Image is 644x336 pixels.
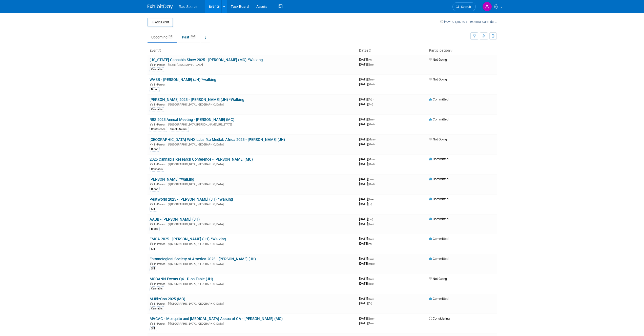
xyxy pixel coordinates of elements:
div: [GEOGRAPHIC_DATA], [GEOGRAPHIC_DATA] [150,321,355,325]
span: In-Person [154,63,167,67]
img: In-Person Event [150,223,153,225]
a: PestWorld 2025 - [PERSON_NAME] (JH) *Walking [150,197,233,202]
span: - [374,177,375,181]
a: How to sync to an external calendar... [440,20,497,24]
span: Committed [429,97,448,101]
div: Cannabis [150,286,164,291]
span: - [374,217,375,221]
a: FMCA 2025 - [PERSON_NAME] (JH) *Walking [150,237,226,241]
span: - [374,257,375,261]
div: [GEOGRAPHIC_DATA], [GEOGRAPHIC_DATA] [150,102,355,106]
span: (Wed) [368,143,375,146]
span: [DATE] [359,58,373,61]
a: Sort by Participation Type [450,48,452,52]
span: In-Person [154,83,167,86]
span: (Tue) [368,278,373,280]
span: [DATE] [359,202,372,206]
a: [PERSON_NAME] 2025 - [PERSON_NAME] (JH) *Walking [150,97,244,102]
img: Armando Arellano [482,2,492,11]
span: Not Going [429,77,447,81]
span: (Sun) [368,258,373,260]
span: [DATE] [359,177,375,181]
div: Lolo, [GEOGRAPHIC_DATA] [150,62,355,67]
a: [PERSON_NAME] *walking [150,177,194,182]
span: [DATE] [359,242,372,245]
a: Upcoming20 [148,32,177,42]
img: In-Person Event [150,83,153,86]
span: (Sun) [368,317,373,320]
a: WABB - [PERSON_NAME] (JH) *walking [150,77,216,82]
div: [GEOGRAPHIC_DATA], [GEOGRAPHIC_DATA] [150,222,355,226]
span: - [375,137,376,141]
div: Blood [150,87,160,92]
span: [DATE] [359,317,375,320]
div: [GEOGRAPHIC_DATA], [GEOGRAPHIC_DATA] [150,182,355,186]
span: - [374,237,375,241]
div: [GEOGRAPHIC_DATA], [GEOGRAPHIC_DATA] [150,142,355,146]
span: (Fri) [368,58,372,61]
img: In-Person Event [150,163,153,165]
img: In-Person Event [150,262,153,265]
img: In-Person Event [150,203,153,205]
span: Not Going [429,137,447,141]
th: Event [148,46,357,55]
span: Committed [429,257,448,261]
span: In-Person [154,183,167,186]
span: [DATE] [359,137,376,141]
span: [DATE] [359,277,375,281]
span: (Tue) [368,223,373,225]
span: [DATE] [359,257,375,261]
span: (Tue) [368,238,373,240]
span: (Wed) [368,183,375,185]
img: In-Person Event [150,103,153,106]
th: Participation [427,46,497,55]
span: In-Person [154,103,167,106]
div: [GEOGRAPHIC_DATA], [GEOGRAPHIC_DATA] [150,162,355,166]
img: In-Person Event [150,282,153,285]
span: (Mon) [368,138,375,141]
a: [US_STATE] Cannabis Show 2025 - [PERSON_NAME] (MC) *Walking [150,58,263,62]
span: - [375,157,376,161]
img: In-Person Event [150,302,153,305]
div: Cannabis [150,67,164,72]
span: Committed [429,177,448,181]
span: In-Person [154,123,167,126]
img: In-Person Event [150,242,153,245]
span: [DATE] [359,297,375,301]
div: Blood [150,147,160,152]
a: Entomological Society of America 2025 - [PERSON_NAME] (JH) [150,257,256,261]
span: (Sat) [368,103,373,106]
span: (Fri) [368,203,372,205]
div: Blood [150,227,160,231]
span: (Wed) [368,123,375,126]
span: - [374,297,375,301]
img: In-Person Event [150,322,153,325]
div: SIT [150,326,157,331]
span: Committed [429,117,448,121]
span: Not Going [429,277,447,281]
img: In-Person Event [150,183,153,185]
span: (Sun) [368,178,373,181]
span: Search [459,5,471,9]
a: [GEOGRAPHIC_DATA] WHX Labs fka Medlab Africa 2025 - [PERSON_NAME] (JH) [150,137,285,142]
span: - [374,317,375,320]
span: In-Person [154,302,167,305]
span: In-Person [154,163,167,166]
span: In-Person [154,143,167,146]
div: [GEOGRAPHIC_DATA], [GEOGRAPHIC_DATA] [150,282,355,286]
a: MJBizCon 2025 (MC) [150,297,185,301]
span: (Tue) [368,198,373,201]
th: Dates [357,46,427,55]
div: [GEOGRAPHIC_DATA], [GEOGRAPHIC_DATA] [150,262,355,266]
a: Sort by Start Date [368,48,371,52]
span: (Wed) [368,262,375,265]
span: (Tue) [368,322,373,325]
span: [DATE] [359,301,372,305]
a: Search [452,2,476,11]
span: In-Person [154,242,167,246]
div: Small Animal [169,127,189,132]
button: Add Event [148,18,173,27]
span: In-Person [154,322,167,325]
span: - [374,277,375,281]
span: [DATE] [359,162,375,166]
